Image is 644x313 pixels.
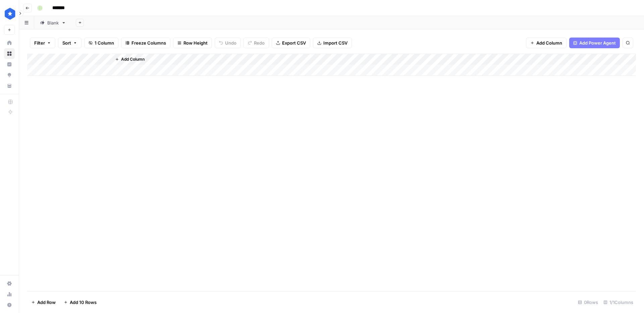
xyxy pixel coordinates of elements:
button: Add Power Agent [569,38,620,48]
button: Add Column [526,38,567,48]
button: Redo [244,38,269,48]
span: Add Column [121,56,145,62]
a: Settings [4,278,15,289]
img: ConsumerAffairs Logo [4,8,16,20]
div: Blank [47,19,59,26]
span: Add Column [536,40,562,46]
a: Opportunities [4,70,15,80]
a: Usage [4,289,15,300]
span: Undo [225,40,236,46]
button: Add 10 Rows [60,297,101,308]
span: Sort [62,40,71,46]
button: Import CSV [313,38,352,48]
button: 1 Column [84,38,118,48]
div: 0 Rows [575,297,601,308]
button: Add Row [27,297,60,308]
button: Undo [215,38,241,48]
span: Add Row [37,299,56,306]
span: Filter [34,40,45,46]
button: Help + Support [4,300,15,310]
button: Row Height [173,38,212,48]
span: Freeze Columns [131,40,166,46]
button: Sort [58,38,82,48]
span: 1 Column [95,40,114,46]
a: Browse [4,48,15,59]
button: Freeze Columns [121,38,170,48]
a: Home [4,38,15,48]
span: Export CSV [282,40,306,46]
a: Insights [4,59,15,70]
a: Your Data [4,80,15,91]
div: 1/1 Columns [601,297,636,308]
span: Redo [254,40,265,46]
button: Export CSV [272,38,310,48]
a: Blank [34,16,72,29]
span: Add 10 Rows [70,299,97,306]
button: Filter [30,38,55,48]
span: Import CSV [323,40,347,46]
button: Add Column [112,55,147,64]
button: Workspace: ConsumerAffairs [4,5,15,22]
span: Add Power Agent [579,40,616,46]
span: Row Height [183,40,208,46]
